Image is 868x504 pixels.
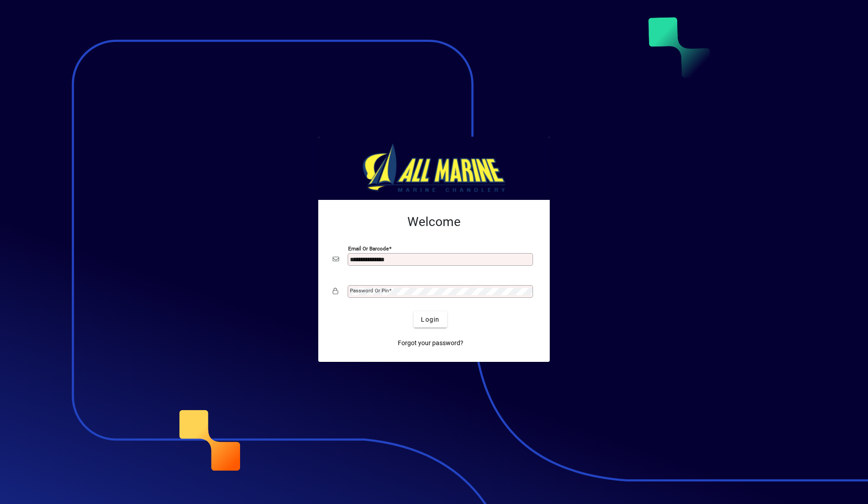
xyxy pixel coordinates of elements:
[348,245,389,252] mat-label: Email or Barcode
[421,315,439,324] span: Login
[350,287,389,294] mat-label: Password or Pin
[333,214,535,230] h2: Welcome
[394,335,467,351] a: Forgot your password?
[414,311,447,328] button: Login
[398,338,463,348] span: Forgot your password?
